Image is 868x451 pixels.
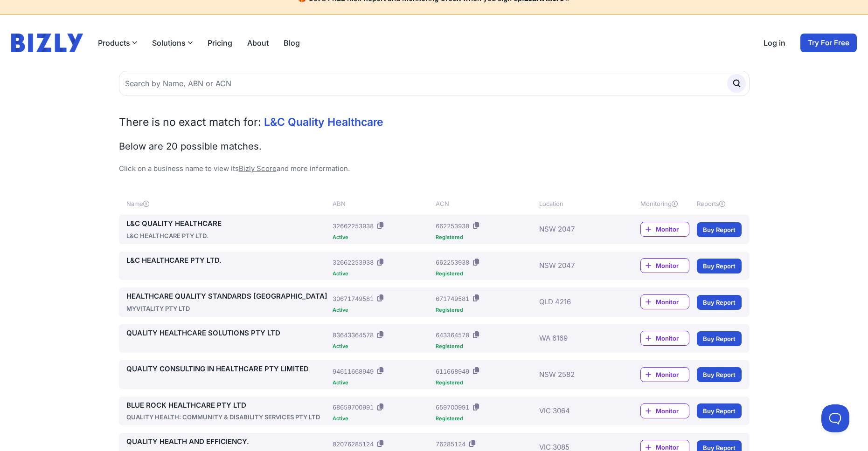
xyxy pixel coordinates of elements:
div: L&C HEALTHCARE PTY LTD. [126,231,329,240]
span: Monitor [656,334,689,343]
div: NSW 2582 [539,364,613,385]
span: L&C Quality Healthcare [264,116,383,129]
div: NSW 2047 [539,219,613,240]
a: Pricing [208,37,232,48]
a: Monitor [640,403,689,418]
span: Monitor [656,261,689,270]
button: Products [98,37,137,48]
a: L&C HEALTHCARE PTY LTD. [126,255,329,266]
div: 76285124 [436,439,465,449]
div: Active [333,380,432,385]
a: Bizly Score [239,164,277,173]
div: QLD 4216 [539,291,613,313]
div: ACN [436,199,535,208]
div: 32662253938 [333,221,374,231]
span: Below are 20 possible matches. [119,141,262,152]
div: Reports [697,199,742,208]
div: 611668949 [436,367,469,376]
a: Buy Report [697,331,742,346]
a: Try For Free [800,34,857,52]
div: Registered [436,416,535,421]
div: ABN [333,199,432,208]
a: L&C QUALITY HEALTHCARE [126,219,329,229]
div: 659700991 [436,403,469,412]
a: QUALITY HEALTHCARE SOLUTIONS PTY LTD [126,328,329,339]
span: Monitor [656,406,689,416]
a: Monitor [640,294,689,309]
div: NSW 2047 [539,255,613,277]
a: Log in [764,37,785,48]
div: Registered [436,235,535,240]
div: 30671749581 [333,294,374,303]
div: Active [333,235,432,240]
div: 68659700991 [333,403,374,412]
span: There is no exact match for: [119,116,261,129]
span: Monitor [656,297,689,307]
div: 671749581 [436,294,469,303]
div: MYVITALITY PTY LTD [126,304,329,313]
div: Registered [436,344,535,349]
span: Monitor [656,370,689,379]
div: Location [539,199,613,208]
div: 643364578 [436,330,469,340]
button: Solutions [152,37,193,48]
a: Buy Report [697,295,742,310]
div: 32662253938 [333,258,374,267]
div: QUALITY HEALTH: COMMUNITY & DISABILITY SERVICES PTY LTD [126,412,329,422]
div: Name [126,199,329,208]
a: QUALITY CONSULTING IN HEALTHCARE PTY LIMITED [126,364,329,375]
div: Active [333,416,432,421]
iframe: Toggle Customer Support [821,404,849,432]
a: Buy Report [697,259,742,273]
a: QUALITY HEALTH AND EFFICIENCY. [126,437,329,447]
div: Registered [436,380,535,385]
a: Monitor [640,258,689,273]
span: Monitor [656,225,689,234]
div: 83643364578 [333,330,374,340]
a: About [247,37,269,48]
div: Active [333,307,432,313]
div: Registered [436,307,535,313]
a: Monitor [640,222,689,237]
p: Click on a business name to view its and more information. [119,164,750,174]
div: WA 6169 [539,328,613,349]
a: Buy Report [697,222,742,237]
div: Registered [436,271,535,276]
a: Blog [284,37,300,48]
a: HEALTHCARE QUALITY STANDARDS [GEOGRAPHIC_DATA] [126,291,329,302]
a: BLUE ROCK HEALTHCARE PTY LTD [126,400,329,411]
a: Monitor [640,331,689,346]
a: Monitor [640,367,689,382]
a: Buy Report [697,367,742,382]
div: Active [333,344,432,349]
a: Buy Report [697,403,742,418]
div: 82076285124 [333,439,374,449]
div: 662253938 [436,221,469,231]
div: VIC 3064 [539,400,613,422]
div: 94611668949 [333,367,374,376]
input: Search by Name, ABN or ACN [119,71,750,96]
div: 662253938 [436,258,469,267]
div: Monitoring [640,199,689,208]
div: Active [333,271,432,276]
